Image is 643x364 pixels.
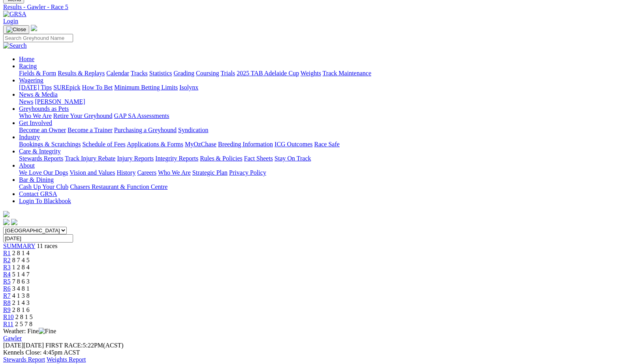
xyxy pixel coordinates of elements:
a: Retire Your Greyhound [53,112,113,119]
a: R3 [3,264,11,271]
img: facebook.svg [3,219,9,225]
a: R8 [3,299,11,306]
span: FIRST RACE: [45,342,83,349]
a: R9 [3,306,11,313]
a: Greyhounds as Pets [19,105,69,112]
a: History [117,169,135,176]
input: Search [3,34,73,42]
a: Bookings & Scratchings [19,141,81,147]
span: [DATE] [3,342,44,349]
div: Care & Integrity [19,155,640,162]
a: Chasers Restaurant & Function Centre [70,183,167,190]
input: Select date [3,234,73,243]
div: News & Media [19,98,640,105]
a: Wagering [19,77,43,84]
a: Get Involved [19,119,52,126]
a: News [19,98,33,105]
a: R7 [3,292,11,299]
div: Wagering [19,84,640,91]
a: Vision and Values [70,169,115,176]
div: Get Involved [19,127,640,134]
a: R5 [3,278,11,285]
a: Grading [174,70,194,77]
a: Careers [137,169,156,176]
span: 2 5 7 8 [15,321,32,327]
span: R2 [3,257,11,263]
a: How To Bet [82,84,113,91]
a: Login To Blackbook [19,198,71,204]
a: R10 [3,314,14,320]
div: About [19,169,640,176]
button: Toggle navigation [3,25,29,34]
a: Contact GRSA [19,190,57,197]
a: Track Maintenance [323,70,371,77]
a: Statistics [149,70,172,77]
a: Injury Reports [117,155,154,162]
a: Stewards Report [3,356,45,363]
a: Results & Replays [58,70,105,77]
a: Strategic Plan [192,169,227,176]
a: Who We Are [158,169,191,176]
span: [DATE] [3,342,24,349]
div: Industry [19,141,640,148]
img: Fine [39,328,56,335]
a: Minimum Betting Limits [114,84,178,91]
div: Kennels Close: 4:45pm ACST [3,349,640,356]
img: logo-grsa-white.png [3,211,9,217]
div: Bar & Dining [19,183,640,190]
a: ICG Outcomes [274,141,312,147]
img: GRSA [3,11,26,18]
a: Track Injury Rebate [65,155,115,162]
a: R1 [3,250,11,256]
span: 7 8 6 3 [12,278,30,285]
a: Results - Gawler - Race 5 [3,4,640,11]
img: twitter.svg [11,219,17,225]
a: We Love Our Dogs [19,169,68,176]
img: logo-grsa-white.png [31,25,37,31]
a: Become an Owner [19,127,66,133]
a: [PERSON_NAME] [35,98,85,105]
a: Gawler [3,335,22,342]
a: Applications & Forms [127,141,183,147]
a: Syndication [178,127,208,133]
a: Racing [19,63,37,69]
a: GAP SA Assessments [114,112,169,119]
a: R11 [3,321,13,327]
a: Who We Are [19,112,52,119]
a: Cash Up Your Club [19,183,68,190]
a: About [19,162,35,169]
a: Fact Sheets [244,155,273,162]
a: Care & Integrity [19,148,61,155]
a: Rules & Policies [200,155,243,162]
span: 11 races [37,243,57,249]
a: Race Safe [314,141,339,147]
a: Purchasing a Greyhound [114,127,177,133]
span: 8 7 4 5 [12,257,30,263]
a: R4 [3,271,11,278]
a: Weights Report [47,356,86,363]
a: Stay On Track [274,155,311,162]
a: Coursing [196,70,219,77]
a: Weights [301,70,321,77]
a: [DATE] Tips [19,84,52,91]
a: Trials [220,70,235,77]
span: 5:22PM(ACST) [45,342,124,349]
a: Tracks [131,70,148,77]
div: Greyhounds as Pets [19,112,640,119]
a: Calendar [106,70,129,77]
a: 2025 TAB Adelaide Cup [237,70,299,77]
a: MyOzChase [185,141,216,147]
a: News & Media [19,91,58,98]
span: Weather: Fine [3,328,56,334]
span: 2 1 4 3 [12,299,30,306]
a: Become a Trainer [68,127,113,133]
img: Search [3,42,27,49]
